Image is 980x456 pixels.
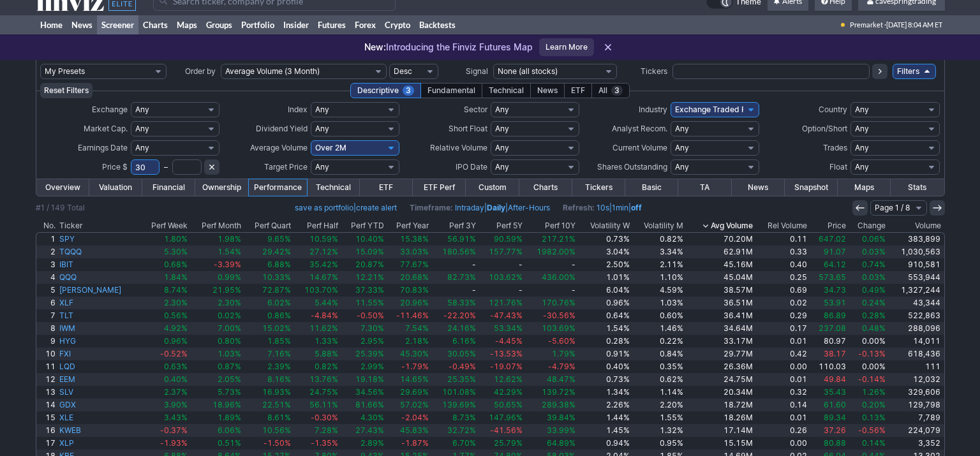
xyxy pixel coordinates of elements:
[848,246,887,258] a: 0.03%
[243,309,293,322] a: 0.86%
[632,246,685,258] a: 3.34%
[293,335,339,348] a: 1.33%
[340,233,386,246] a: 10.40%
[431,271,477,284] a: 82.73%
[218,234,241,244] span: 1.98%
[36,309,58,322] a: 7
[243,233,293,246] a: 9.65%
[577,309,631,322] a: 0.64%
[189,335,243,348] a: 0.80%
[632,284,685,297] a: 4.59%
[309,247,338,256] span: 27.12%
[138,15,172,34] a: Charts
[755,309,808,322] a: 0.29
[524,271,577,284] a: 436.00%
[887,335,944,348] a: 14,011
[848,322,887,335] a: 0.48%
[195,179,248,196] a: Ownership
[824,285,846,295] span: 34.73
[243,297,293,309] a: 6.02%
[632,309,685,322] a: 0.60%
[415,15,460,34] a: Backtests
[755,258,808,271] a: 0.40
[57,335,139,348] a: HYG
[809,284,848,297] a: 34.73
[413,179,466,196] a: ETF Perf
[755,271,808,284] a: 0.25
[431,284,477,297] a: -
[307,179,360,196] a: Technical
[386,309,431,322] a: -11.46%
[189,258,243,271] a: -3.39%
[508,203,550,212] a: After-Hours
[489,298,523,307] span: 121.76%
[887,233,944,246] a: 383,899
[838,179,891,196] a: Maps
[755,233,808,246] a: 0.11
[340,284,386,297] a: 37.33%
[164,323,188,333] span: 4.92%
[36,284,58,297] a: 5
[355,285,384,295] span: 37.33%
[685,271,755,284] a: 45.04M
[293,284,339,297] a: 103.70%
[360,323,384,333] span: 7.30%
[57,246,139,258] a: TQQQ
[809,322,848,335] a: 237.08
[887,271,944,284] a: 553,944
[293,233,339,246] a: 10.59%
[36,246,58,258] a: 2
[243,284,293,297] a: 72.87%
[164,311,188,320] span: 0.56%
[632,271,685,284] a: 1.10%
[267,311,291,320] span: 0.86%
[447,234,476,244] span: 56.91%
[262,247,291,256] span: 29.42%
[350,15,380,34] a: Forex
[36,271,58,284] a: 4
[57,258,139,271] a: IBIT
[685,335,755,348] a: 33.17M
[386,271,431,284] a: 20.68%
[355,260,384,269] span: 20.87%
[572,179,625,196] a: Tickers
[400,298,429,307] span: 20.96%
[524,258,577,271] a: -
[189,271,243,284] a: 0.99%
[564,83,592,98] div: ETF
[685,233,755,246] a: 70.20M
[295,203,353,212] a: save as portfolio
[380,15,415,34] a: Crypto
[443,311,476,320] span: -22.20%
[355,272,384,282] span: 12.21%
[632,322,685,335] a: 1.46%
[809,271,848,284] a: 573.65
[862,234,886,244] span: 0.06%
[340,258,386,271] a: 20.87%
[431,297,477,309] a: 58.33%
[848,309,887,322] a: 0.28%
[431,258,477,271] a: -
[164,247,188,256] span: 5.30%
[218,298,241,307] span: 2.30%
[67,15,97,34] a: News
[315,298,338,307] span: 5.44%
[632,258,685,271] a: 2.11%
[848,233,887,246] a: 0.06%
[202,15,237,34] a: Groups
[57,271,139,284] a: QQQ
[431,335,477,348] a: 6.16%
[36,322,58,335] a: 8
[309,234,338,244] span: 10.59%
[262,272,291,282] span: 10.33%
[293,246,339,258] a: 27.12%
[685,246,755,258] a: 62.91M
[442,247,476,256] span: 180.56%
[340,335,386,348] a: 2.95%
[809,309,848,322] a: 86.89
[632,233,685,246] a: 0.82%
[577,322,631,335] a: 1.54%
[887,297,944,309] a: 43,344
[386,297,431,309] a: 20.96%
[262,323,291,333] span: 15.02%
